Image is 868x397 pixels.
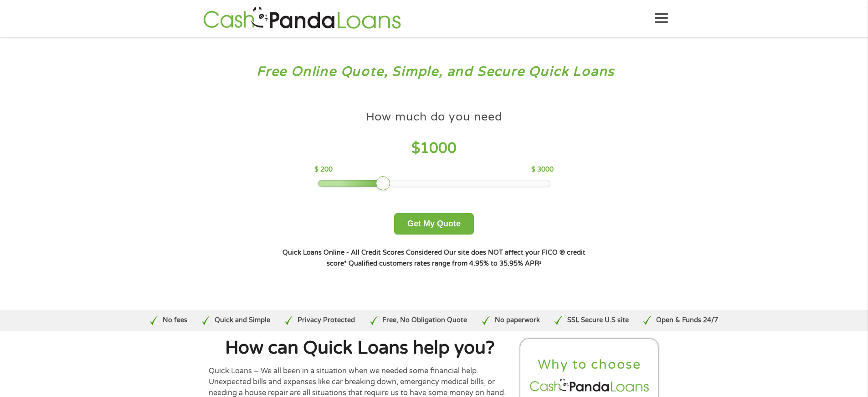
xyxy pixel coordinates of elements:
[282,249,442,256] strong: Quick Loans Online - All Credit Scores Considered
[420,140,457,157] span: 1000
[26,63,842,80] h3: Free Online Quote, Simple, and Secure Quick Loans
[349,260,541,267] strong: Qualified customers rates range from 4.95% to 35.95% APR¹
[531,165,554,175] p: $ 3000
[163,315,187,325] p: No fees
[528,356,651,373] h2: Why to choose
[314,139,554,158] h4: $
[200,5,404,31] img: GetLoanNow Logo
[394,213,474,235] button: Get My Quote
[366,110,503,125] h4: How much do you need
[314,165,333,175] p: $ 200
[567,315,629,325] p: SSL Secure U.S site
[327,249,586,267] strong: Our site does NOT affect your FICO ® credit score*
[495,315,540,325] p: No paperwork
[656,315,718,325] p: Open & Funds 24/7
[215,315,270,325] p: Quick and Simple
[298,315,355,325] p: Privacy Protected
[382,315,467,325] p: Free, No Obligation Quote
[209,339,511,357] h1: How can Quick Loans help you?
